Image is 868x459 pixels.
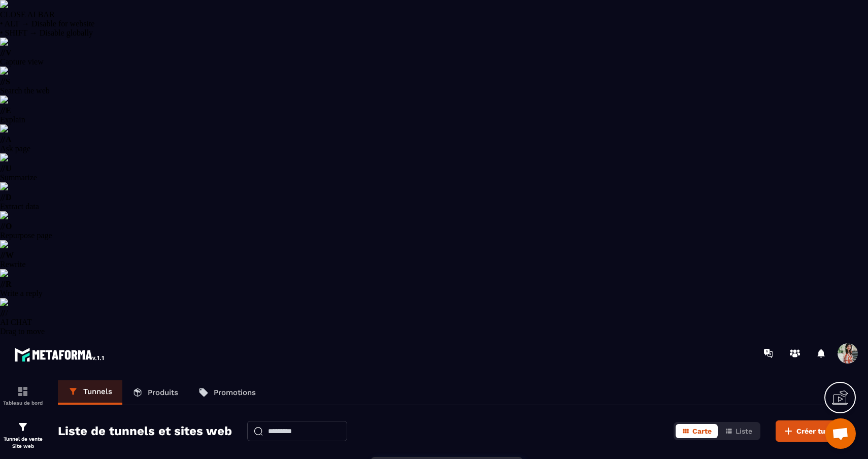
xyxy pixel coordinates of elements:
[83,387,112,396] p: Tunnels
[3,378,43,413] a: formationformationTableau de bord
[17,385,29,398] img: formation
[214,388,256,397] p: Promotions
[3,413,43,457] a: formationformationTunnel de vente Site web
[58,380,122,405] a: Tunnels
[3,400,43,406] p: Tableau de bord
[148,388,178,397] p: Produits
[676,424,718,438] button: Carte
[3,436,43,450] p: Tunnel de vente Site web
[58,421,232,441] h2: Liste de tunnels et sites web
[122,380,188,405] a: Produits
[17,421,29,433] img: formation
[736,427,752,435] span: Liste
[188,380,266,405] a: Promotions
[692,427,712,435] span: Carte
[825,418,856,449] div: Ouvrir le chat
[776,420,848,442] button: Créer tunnel
[796,426,841,436] span: Créer tunnel
[14,345,106,364] img: logo
[719,424,758,438] button: Liste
